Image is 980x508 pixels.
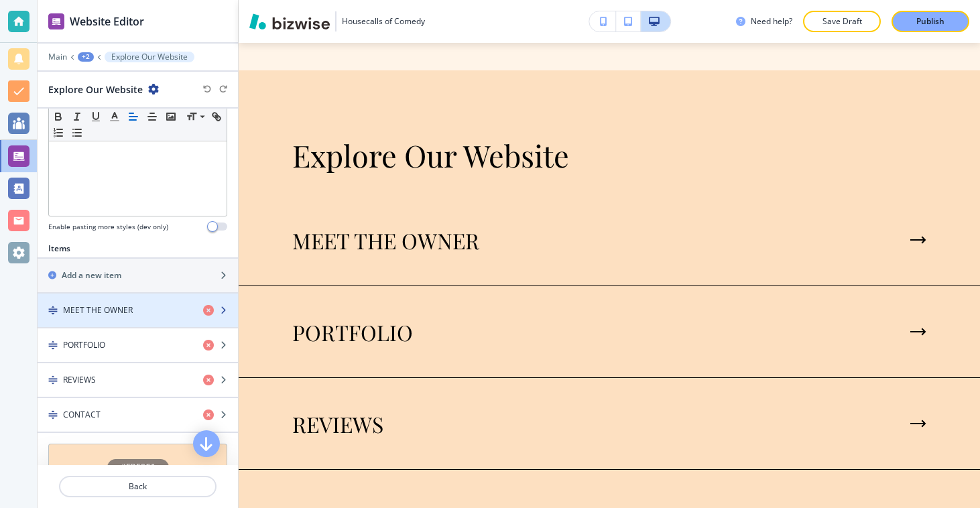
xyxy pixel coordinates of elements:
button: Publish [892,11,969,32]
h4: Enable pasting more styles (dev only) [48,222,168,232]
button: Back [59,476,217,497]
img: editor icon [48,13,64,29]
button: DragMEET THE OWNER [38,294,238,328]
button: Explore Our Website [105,52,194,62]
button: DragCONTACT [38,398,238,433]
h2: Add a new item [62,269,121,281]
p: PORTFOLIO [292,320,413,345]
button: Add a new item [38,259,238,292]
button: Housecalls of Comedy [249,11,425,31]
h4: PORTFOLIO [63,339,105,351]
img: Drag [48,375,58,385]
img: Drag [48,410,58,420]
h4: REVIEWS [63,374,96,386]
p: MEET THE OWNER [292,228,479,253]
h4: #FDE0C1 [121,461,156,473]
h2: Explore Our Website [48,82,143,97]
p: Explore Our Website [292,137,926,173]
p: Publish [916,15,944,27]
p: REVIEWS [292,411,383,437]
p: Back [60,481,215,493]
p: Save Draft [820,15,863,27]
p: Explore Our Website [111,52,188,62]
button: Save Draft [803,11,881,32]
button: DragPORTFOLIO [38,328,238,363]
img: Drag [48,306,58,315]
h4: CONTACT [63,409,101,421]
h2: Items [48,243,70,255]
h2: Website Editor [70,13,144,29]
img: Bizwise Logo [249,13,330,29]
button: +2 [78,52,94,62]
img: Drag [48,340,58,350]
button: DragREVIEWS [38,363,238,398]
h4: MEET THE OWNER [63,304,133,316]
h3: Housecalls of Comedy [342,15,425,27]
h3: Need help? [751,15,792,27]
button: Main [48,52,67,62]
